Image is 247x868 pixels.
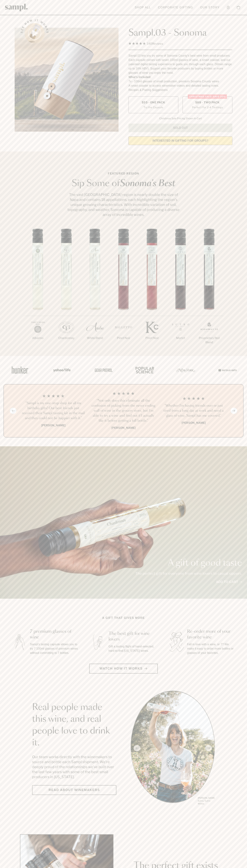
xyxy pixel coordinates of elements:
li: Christmas Sale Pricing Shown In Cart [157,117,203,120]
div: Sampl.03 lets you try some of Sonoma County's best wine from small producers. Each capsule comes ... [128,54,232,75]
img: Sampl logo [5,4,28,11]
small: Try the Capsule [143,105,163,109]
span: Reviews [152,42,163,45]
li: Recipes & Pairing Suggestions [128,88,232,92]
button: See how it works [25,23,45,43]
li: A smart coaster to access winemaker videos and detailed tasting notes. [128,84,232,88]
p: Proprietary Red Blend [195,336,223,345]
a: Corporate Gifting [156,4,195,11]
h1: Sampl.03 - Sonoma [128,28,232,38]
li: 7x - 100ml glasses of small production, premium Sonoma County wines [128,79,232,84]
em: Sonoma's Best [120,179,175,188]
b: [PERSON_NAME] [111,426,136,430]
h3: “Not only does this eliminate all the confusion of picking from the never ending wall of wine in ... [91,398,156,423]
p: Merlot [166,336,195,340]
div: Christmas SALE! Save 20% [188,94,227,99]
li: 3 / 7 [81,229,109,352]
h3: The best gift for wine lovers [109,631,157,642]
img: Sampl.03 - Sonoma [15,28,119,132]
p: Featured Region [66,171,181,176]
p: Chardonnay [52,336,81,340]
p: [PERSON_NAME] Sutro, Sutro Wines [198,797,215,805]
p: Gift a tasting flight of hand-selected, hard-to-find [US_STATE] wines. [109,644,157,653]
a: Our Story [198,4,221,11]
li: 2 / 4 [91,391,156,430]
button: Next slide [231,408,237,414]
li: 4 / 7 [109,229,138,352]
li: 2 / 7 [52,229,81,352]
a: interested in gifting for groups? [128,136,232,145]
div: 140Reviews [128,41,163,46]
img: Artboard_6_04f9a106-072f-468a-bdd7-f11783b05722_x450.png [51,362,72,378]
span: $55 - One Pack [142,101,165,104]
div: slide 1 [131,691,215,806]
h3: 7 premium glasses of wine [30,629,79,640]
h2: A gift that gives more [102,616,145,620]
img: Artboard_1_c8cd28af-0030-4af1-819c-248e302c7f06_x450.png [9,362,31,378]
p: The vast [GEOGRAPHIC_DATA] region is nearly double the size of Napa and contains 18 appellations,... [66,192,181,217]
span: $88 - Two Pack [195,101,220,104]
h2: Sip Some of [66,179,181,188]
p: The perfect gift for everyone from wine lovers to casual sippers. [135,571,242,576]
img: Artboard_5_7fdae55a-36fd-43f7-8bfd-f74a06a2878e_x450.png [92,362,114,378]
h3: “Sampl is my one-stop shop for all my birthday gifts! Our best friends just received their Sampl ... [21,401,86,421]
a: Add to cart [216,580,242,584]
img: Artboard_4_28b4d326-c26e-48f9-9c80-911f17d6414e_x450.png [133,362,155,378]
img: Artboard_3_0b291449-6e8c-4d07-b2c2-3f3601a19cd1_x450.png [175,362,196,378]
p: Sampl's tasting capsule allows you to try 7 100ml glasses of premium wines without committing to ... [30,642,79,655]
li: 7 / 7 [195,229,223,356]
b: [PERSON_NAME] [182,421,206,425]
p: Pinot Noir [138,336,166,340]
ul: carousel [131,691,215,806]
img: Artboard_7_5b34974b-f019-449e-91fb-745f8d0877ee_x450.png [216,362,238,378]
button: Sold Out [128,124,232,132]
p: A gift of good taste [135,559,242,567]
li: 5 / 7 [138,229,166,352]
a: Shop All [133,4,153,11]
a: Read about Winemakers [32,785,116,795]
h3: “Whether I'm having friends over or just tired from a long day at work and need a glass of wine, ... [161,403,226,418]
button: Watch how it works [89,664,158,674]
li: 6 / 7 [166,229,195,352]
p: Fall in love with a wine, or 7? We make it easy to order more bottles or glasses of your favorites. [187,642,236,655]
h2: Real people made this wine, and real people love to drink it. [32,702,116,749]
li: 1 / 4 [21,391,86,430]
li: 3 / 4 [161,391,226,430]
p: Albarino [24,336,52,340]
span: 140 [147,42,152,45]
strong: What’s Included: [128,76,151,79]
button: Previous slide [10,408,16,414]
li: 1 / 7 [24,229,52,352]
h3: Re-order more of your favorite wine [187,629,236,640]
p: Our team works directly with the winemakers to source and bottle each Sampl shipment. We’re deepl... [32,754,116,779]
p: Pinot Noir [109,336,138,340]
p: White Blend [81,336,109,340]
small: Perfect For 2-4 Tastings [192,105,223,109]
b: [PERSON_NAME] [41,424,65,427]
